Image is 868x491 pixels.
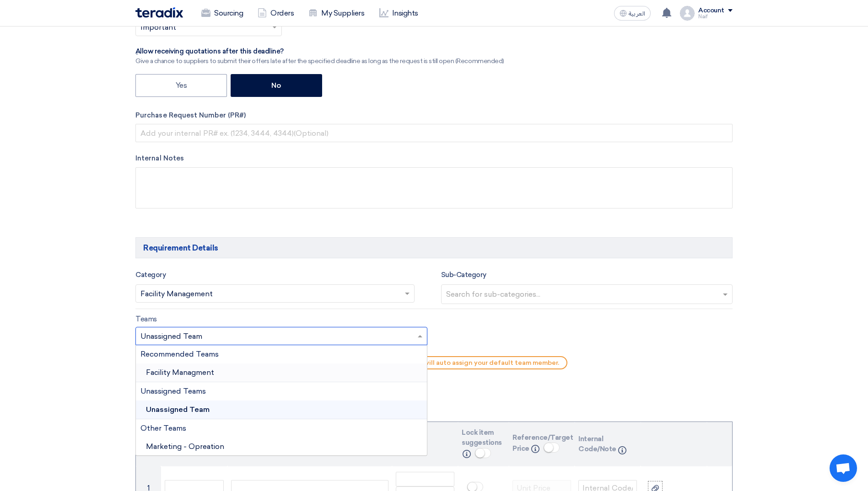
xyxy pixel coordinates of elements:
[301,3,372,23] a: My Suppliers
[146,368,214,377] span: Facility Managment
[462,428,502,447] span: Lock item suggestions
[135,74,227,97] label: Yes
[135,270,166,280] label: Category
[136,382,427,400] div: Unassigned Teams
[578,435,616,454] span: Internal Code/Note
[629,11,645,17] span: العربية
[441,270,486,280] label: Sub-Category
[512,433,573,453] span: Reference/Target Price
[135,7,183,18] img: Teradix logo
[830,454,857,482] div: Open chat
[614,6,651,21] button: العربية
[135,56,504,66] div: Give a chance to suppliers to submit their offers late after the specified deadline as long as th...
[135,237,733,258] h5: Requirement Details
[250,3,301,23] a: Orders
[146,405,210,414] span: Unassigned Team
[396,472,454,486] input: Amount
[372,3,426,23] a: Insights
[194,3,250,23] a: Sourcing
[680,6,695,21] img: profile_test.png
[135,124,733,142] input: Add your internal PR# ex. (1234, 3444, 4344)(Optional)
[136,419,427,438] div: Other Teams
[135,110,733,121] label: Purchase Request Number (PR#)
[698,14,733,19] div: Naif
[135,47,504,56] div: ِAllow receiving quotations after this deadline?
[231,74,322,97] label: No
[698,7,724,15] div: Account
[136,345,427,363] div: Recommended Teams
[135,314,157,325] label: Teams
[146,442,224,451] span: Marketing - Opreation
[135,153,733,164] label: Internal Notes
